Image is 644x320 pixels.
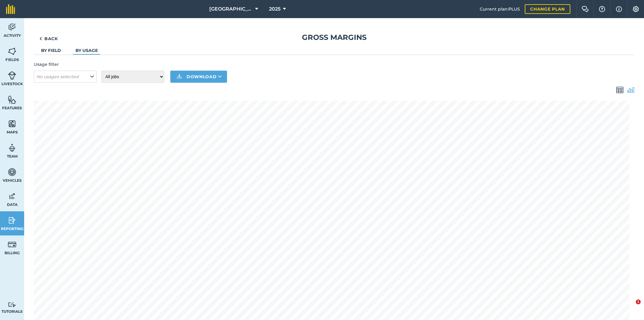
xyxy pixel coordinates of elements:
a: By field [41,48,61,53]
img: svg+xml;base64,PD94bWwgdmVyc2lvbj0iMS4wIiBlbmNvZGluZz0idXRmLTgiPz4KPCEtLSBHZW5lcmF0b3I6IEFkb2JlIE... [8,192,16,201]
img: svg+xml;base64,PD94bWwgdmVyc2lvbj0iMS4wIiBlbmNvZGluZz0idXRmLTgiPz4KPCEtLSBHZW5lcmF0b3I6IEFkb2JlIE... [8,23,16,32]
span: Current plan : PLUS [480,6,520,12]
img: Download icon [176,73,183,80]
img: svg+xml;base64,PD94bWwgdmVyc2lvbj0iMS4wIiBlbmNvZGluZz0idXRmLTgiPz4KPCEtLSBHZW5lcmF0b3I6IEFkb2JlIE... [8,143,16,152]
span: [GEOGRAPHIC_DATA] [209,5,253,13]
span: 1 [636,299,641,304]
button: No usages selected [34,71,97,83]
img: svg+xml;base64,PHN2ZyB4bWxucz0iaHR0cDovL3d3dy53My5vcmcvMjAwMC9zdmciIHdpZHRoPSIxNyIgaGVpZ2h0PSIxNy... [616,5,622,13]
img: svg+xml;base64,PD94bWwgdmVyc2lvbj0iMS4wIiBlbmNvZGluZz0idXRmLTgiPz4KPCEtLSBHZW5lcmF0b3I6IEFkb2JlIE... [8,71,16,80]
img: Two speech bubbles overlapping with the left bubble in the forefront [582,6,589,12]
img: svg+xml;base64,PD94bWwgdmVyc2lvbj0iMS4wIiBlbmNvZGluZz0idXRmLTgiPz4KPCEtLSBHZW5lcmF0b3I6IEFkb2JlIE... [8,240,16,249]
img: svg+xml;base64,PD94bWwgdmVyc2lvbj0iMS4wIiBlbmNvZGluZz0idXRmLTgiPz4KPCEtLSBHZW5lcmF0b3I6IEFkb2JlIE... [616,86,623,94]
img: svg+xml;base64,PHN2ZyB4bWxucz0iaHR0cDovL3d3dy53My5vcmcvMjAwMC9zdmciIHdpZHRoPSI1NiIgaGVpZ2h0PSI2MC... [8,95,16,104]
a: By usage [75,48,98,53]
img: svg+xml;base64,PD94bWwgdmVyc2lvbj0iMS4wIiBlbmNvZGluZz0idXRmLTgiPz4KPCEtLSBHZW5lcmF0b3I6IEFkb2JlIE... [8,216,16,225]
h4: Usage filter [34,61,97,68]
img: fieldmargin Logo [6,4,15,14]
img: svg+xml;base64,PD94bWwgdmVyc2lvbj0iMS4wIiBlbmNvZGluZz0idXRmLTgiPz4KPCEtLSBHZW5lcmF0b3I6IEFkb2JlIE... [8,168,16,177]
img: A cog icon [632,6,639,12]
button: Download [170,71,227,83]
a: Back [34,33,63,45]
img: svg+xml;base64,PHN2ZyB4bWxucz0iaHR0cDovL3d3dy53My5vcmcvMjAwMC9zdmciIHdpZHRoPSI1NiIgaGVpZ2h0PSI2MC... [8,119,16,128]
h1: Gross margins [34,33,634,42]
img: svg+xml;base64,PD94bWwgdmVyc2lvbj0iMS4wIiBlbmNvZGluZz0idXRmLTgiPz4KPCEtLSBHZW5lcmF0b3I6IEFkb2JlIE... [8,302,16,308]
iframe: Intercom live chat [623,299,638,314]
img: svg+xml;base64,PD94bWwgdmVyc2lvbj0iMS4wIiBlbmNvZGluZz0idXRmLTgiPz4KPCEtLSBHZW5lcmF0b3I6IEFkb2JlIE... [627,86,634,94]
img: svg+xml;base64,PHN2ZyB4bWxucz0iaHR0cDovL3d3dy53My5vcmcvMjAwMC9zdmciIHdpZHRoPSI1NiIgaGVpZ2h0PSI2MC... [8,47,16,56]
img: svg+xml;base64,PHN2ZyB4bWxucz0iaHR0cDovL3d3dy53My5vcmcvMjAwMC9zdmciIHdpZHRoPSI5IiBoZWlnaHQ9IjI0Ii... [39,35,42,42]
em: No usages selected [37,74,79,79]
img: A question mark icon [598,6,606,12]
span: 2025 [269,5,280,13]
a: Change plan [525,4,570,14]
